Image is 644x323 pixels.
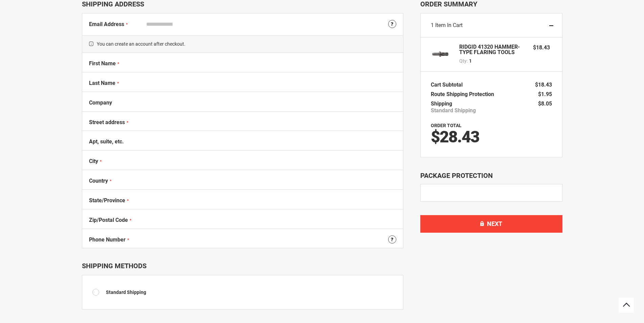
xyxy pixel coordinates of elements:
span: $18.43 [535,82,552,88]
img: RIDGID 41320 HAMMER-TYPE FLARING TOOLS [431,44,451,65]
span: 1 [431,22,434,28]
span: State/Province [89,197,125,204]
span: $28.43 [431,127,479,146]
span: Last Name [89,80,115,86]
span: 1 [469,57,472,64]
span: Standard Shipping [106,290,146,295]
span: Country [89,178,108,184]
span: Zip/Postal Code [89,217,128,223]
span: $18.43 [533,44,550,51]
span: Shipping [431,100,452,107]
th: Cart Subtotal [431,80,466,90]
span: Item in Cart [435,22,463,28]
strong: RIDGID 41320 HAMMER-TYPE FLARING TOOLS [459,44,527,55]
div: Shipping Methods [82,262,403,270]
span: $1.95 [538,91,552,97]
span: Company [89,99,112,106]
th: Route Shipping Protection [431,90,497,99]
span: Email Address [89,21,124,27]
span: Qty [459,58,467,64]
span: First Name [89,60,116,67]
button: Next [420,215,562,233]
span: City [89,158,98,164]
strong: Order Total [431,123,462,128]
div: Package Protection [420,171,562,181]
span: You can create an account after checkout. [82,35,403,53]
span: Phone Number [89,236,126,243]
span: Apt, suite, etc. [89,138,124,145]
span: $8.05 [538,100,552,107]
span: Next [487,220,502,227]
span: Standard Shipping [431,107,476,114]
span: Street address [89,119,125,125]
